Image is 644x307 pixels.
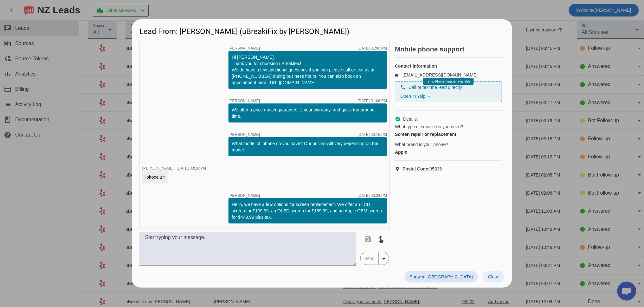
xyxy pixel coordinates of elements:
div: [DATE] 03:16:PM [358,133,387,137]
div: Hello, we have a few options for screen replacement. We offer an LCD screen for $109.99, an OLED ... [232,201,384,220]
span: [PERSON_NAME] [229,133,260,137]
span: Close [488,274,499,279]
div: [DATE] 03:16:PM [177,166,206,170]
strong: Postal Code: [402,166,430,171]
mat-icon: email [395,73,402,77]
div: iphone 14 [145,174,165,180]
mat-icon: check_circle [395,116,401,122]
a: Open in Yelp → [400,94,431,99]
mat-icon: phone [400,84,406,90]
div: [DATE] 01:06:PM [358,99,387,103]
h2: Mobile phone support [395,46,505,52]
div: Screen repair or replacement [395,131,502,137]
span: [PERSON_NAME] [142,166,174,170]
div: Hi [PERSON_NAME], Thank you for choosing uBreakiFix! We do have a few additional questions if you... [232,54,384,86]
mat-icon: arrow_drop_down [380,255,388,263]
span: [PERSON_NAME] [229,46,260,50]
span: What type of service do you need? [395,123,463,130]
mat-icon: location_on [395,166,402,171]
div: We offer a price match guarantee, 1-year warranty, and quick turnaround time.​ [232,107,384,119]
span: 95336 [402,166,442,172]
button: Show in [GEOGRAPHIC_DATA] [405,271,478,283]
span: [PERSON_NAME] [229,194,260,197]
span: Details: [403,116,418,122]
div: [DATE] 01:00:PM [358,46,387,50]
span: [PERSON_NAME] [229,99,260,103]
a: [EMAIL_ADDRESS][DOMAIN_NAME] [402,72,478,77]
button: Close [483,271,505,283]
mat-icon: touch_app [377,235,385,243]
h4: Contact information [395,63,502,69]
div: [DATE] 03:34:PM [358,194,387,197]
span: Temp Phone number available [426,80,471,83]
span: Show in [GEOGRAPHIC_DATA] [410,274,473,279]
div: What model of iphone do you have? Our pricing will vary depending on the model [232,140,384,153]
div: Apple [395,149,502,155]
span: What brand is your phone? [395,141,448,148]
span: Call or text the lead directly [409,84,462,90]
h1: Lead From: [PERSON_NAME] (uBreakiFix by [PERSON_NAME]) [132,19,512,41]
